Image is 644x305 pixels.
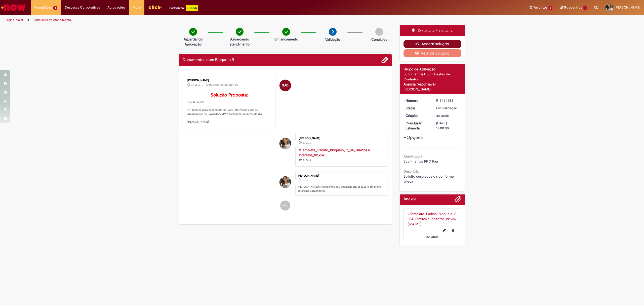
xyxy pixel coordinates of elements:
b: Descrição [404,169,419,174]
button: Excluir 9.Template_Padrao_Bloqueio_R_S4_Diretos e Indiretos_V2.xlsx [449,226,457,234]
span: 4 [53,6,57,10]
p: [PERSON_NAME]! Recebemos seu chamado R13464258 e em breve estaremos atuando. [298,185,385,193]
a: 9.Template_Padrao_Bloqueio_R_S4_Diretos e Indiretos_V2.xlsx (12.4 MB) [408,212,456,226]
time: 29/08/2025 22:22:18 [301,179,309,182]
span: 3d atrás [426,235,438,239]
img: arrow-next.png [329,28,337,36]
div: Grupo de Atribuição: [404,67,462,72]
a: 9.Template_Padrao_Bloqueio_R_S4_Diretos e Indiretos_V2.xlsx [299,148,370,157]
button: Editar nome de arquivo 9.Template_Padrao_Bloqueio_R_S4_Diretos e Indiretos_V2.xlsx [440,226,449,234]
div: [PERSON_NAME] [404,87,462,92]
p: Aguardando Aprovação [181,37,205,47]
span: Favoritos [534,5,547,10]
dt: Status [402,106,433,111]
img: click_logo_yellow_360x200.png [148,4,162,11]
img: check-circle-green.png [189,28,197,36]
div: Solução Proposta [400,25,465,36]
time: 01/09/2025 09:47:42 [191,83,200,86]
a: Página inicial [6,18,23,22]
div: 29/08/2025 22:22:18 [436,113,460,118]
dt: Conclusão Estimada [402,121,433,131]
div: R13464258 [436,98,460,103]
ul: Histórico de tíquete [183,70,388,216]
p: Validação [325,37,340,42]
button: Adicionar anexos [381,57,388,63]
a: Rascunhos [560,5,587,10]
div: Analista responsável: [404,82,462,87]
span: Suprimentos RPO Rau [404,159,438,164]
span: [PERSON_NAME] [615,5,640,10]
p: Olá, bom dia! NF liberada para pagamento no SAP. Informamos que as atualizações no Paymatch/VIM o... [187,93,271,124]
div: Em Validação [436,106,460,111]
p: Concluído [371,37,387,42]
time: 29/08/2025 22:22:18 [436,113,449,118]
button: Aceitar solução [404,40,462,48]
span: Rascunhos [564,5,582,10]
span: 1 [583,6,587,10]
dt: Número [402,98,433,103]
small: Comentários adicionais [206,83,238,87]
p: Em andamento [274,37,298,42]
span: 3d atrás [303,141,311,144]
a: Formulário de Atendimento [34,18,71,22]
span: More [133,5,141,10]
div: [PERSON_NAME] [298,174,385,177]
span: 3d atrás [436,113,449,118]
div: Tayna Dos Santos Costa [279,138,291,149]
time: 29/08/2025 22:10:00 [426,235,438,239]
div: [DATE] 12:00:00 [436,121,460,131]
div: Gabriela Alves De Souza [279,80,291,91]
div: [PERSON_NAME] [299,137,383,140]
button: Adicionar anexos [455,196,461,205]
li: Tayna Dos Santos Costa [183,172,388,196]
div: Padroniza [169,5,198,11]
span: Requisições [34,5,52,10]
span: GAD [282,79,289,91]
div: Tayna Dos Santos Costa [279,176,291,188]
img: img-circle-grey.png [375,28,383,36]
span: Aprovações [107,5,125,10]
h2: Anexos [404,197,416,201]
img: ServiceNow [1,3,26,13]
h2: Documentos com Bloqueio R Histórico de tíquete [183,58,234,62]
b: Solução Proposta: [211,92,248,98]
img: check-circle-green.png [282,28,290,36]
div: [PERSON_NAME] [187,79,271,82]
span: 3d atrás [301,179,309,182]
div: Suprimentos PSS - Gestão de Contratos [404,72,462,82]
div: 12.4 MB [299,147,383,163]
b: Aberto por? [404,154,422,159]
span: 2 [548,6,553,10]
img: check-circle-green.png [236,28,244,36]
span: 7m atrás [191,83,200,86]
dt: Criação [402,113,433,118]
span: Despesas Corporativas [65,5,100,10]
button: Rejeitar Solução [404,49,462,57]
ul: Trilhas de página [4,15,426,25]
time: 29/08/2025 22:10:00 [303,141,311,144]
p: Aguardando atendimento [227,37,252,47]
p: +GenAi [186,5,198,11]
span: Solicito desbloqueio r conforme aneox [404,174,455,184]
